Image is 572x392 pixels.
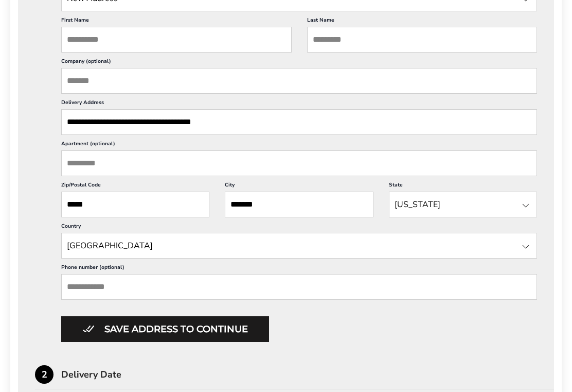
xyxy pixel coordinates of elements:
label: Company (optional) [61,58,537,68]
input: First Name [61,27,292,53]
input: Company [61,68,537,94]
label: Delivery Address [61,99,537,109]
input: Last Name [307,27,538,53]
input: State [389,192,537,217]
input: City [225,192,373,217]
label: City [225,181,373,192]
label: Zip/Postal Code [61,181,209,192]
input: Delivery Address [61,109,537,135]
label: State [389,181,537,192]
input: Apartment [61,150,537,176]
div: 2 [35,365,53,384]
label: Last Name [307,16,538,27]
button: Button save address [61,316,269,342]
input: State [61,233,537,259]
label: Apartment (optional) [61,140,537,150]
label: Phone number (optional) [61,264,537,274]
label: Country [61,223,537,233]
label: First Name [61,16,292,27]
input: ZIP [61,192,209,217]
div: Delivery Date [61,370,554,379]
